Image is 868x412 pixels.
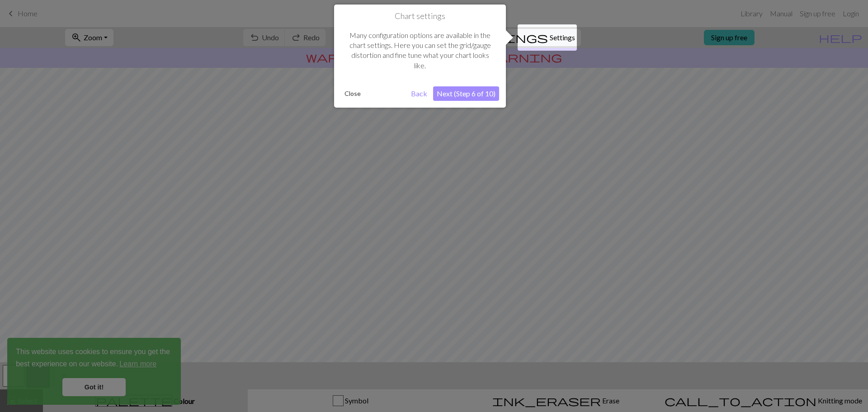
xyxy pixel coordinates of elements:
div: Chart settings [334,5,506,108]
button: Next (Step 6 of 10) [433,86,499,101]
h1: Chart settings [341,11,499,21]
button: Close [341,87,364,100]
button: Back [407,86,431,101]
div: Many configuration options are available in the chart settings. Here you can set the grid/gauge d... [341,21,499,80]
